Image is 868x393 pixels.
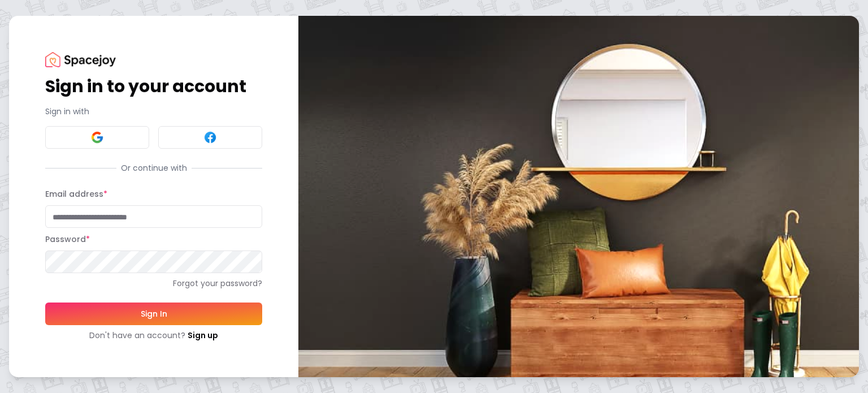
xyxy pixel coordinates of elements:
[45,52,116,67] img: Spacejoy Logo
[45,188,107,200] label: Email address
[188,330,218,341] a: Sign up
[45,76,262,97] h1: Sign in to your account
[45,234,90,245] label: Password
[90,131,104,144] img: Google signin
[45,330,262,341] div: Don't have an account?
[116,162,192,174] span: Or continue with
[45,278,262,289] a: Forgot your password?
[203,131,217,144] img: Facebook signin
[298,16,859,377] img: banner
[45,303,262,325] button: Sign In
[45,106,262,117] p: Sign in with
